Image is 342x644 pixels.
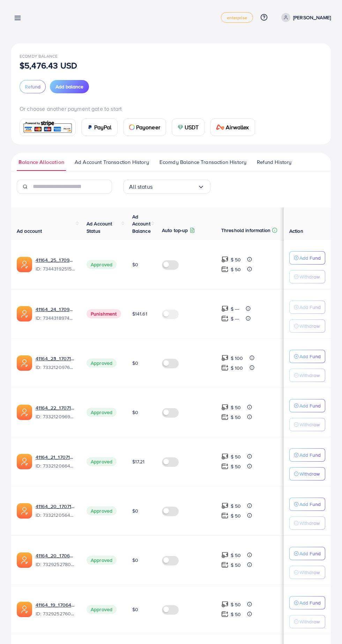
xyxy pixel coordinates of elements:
[289,467,325,480] button: Withdraw
[221,512,229,519] img: top-up amount
[17,306,32,321] img: ic-ads-acc.e4c84228.svg
[289,448,325,462] button: Add Fund
[226,123,249,131] span: Airwallex
[289,251,325,265] button: Add Fund
[231,314,239,323] p: $ ---
[87,408,117,417] span: Approved
[17,257,32,272] img: ic-ads-acc.e4c84228.svg
[221,12,253,23] a: enterprise
[87,359,117,368] span: Approved
[299,451,321,459] p: Add Fund
[75,158,149,166] span: Ad Account Transaction History
[231,403,241,412] p: $ 50
[136,123,160,131] span: Payoneer
[221,453,229,460] img: top-up amount
[20,61,77,70] p: $5,476.43 USD
[17,454,32,469] img: ic-ads-acc.e4c84228.svg
[17,355,32,371] img: ic-ads-acc.e4c84228.svg
[36,256,75,263] a: 41164_25_1709982599082
[132,310,147,317] span: $141.61
[221,266,229,273] img: top-up amount
[210,118,255,136] a: cardAirwallex
[299,352,321,361] p: Add Fund
[132,213,151,234] span: Ad Account Balance
[299,599,321,607] p: Add Fund
[299,322,320,330] p: Withdraw
[36,503,75,510] a: 41164_20_1707142368069
[216,124,224,130] img: card
[132,409,138,416] span: $0
[221,601,229,608] img: top-up amount
[153,181,198,192] input: Search for option
[221,463,229,470] img: top-up amount
[36,552,75,559] a: 41164_20_1706474683598
[231,413,241,421] p: $ 50
[227,15,247,20] span: enterprise
[87,457,117,466] span: Approved
[87,220,112,234] span: Ad Account Status
[299,568,320,577] p: Withdraw
[221,305,229,312] img: top-up amount
[36,306,75,313] a: 41164_24_1709982576916
[221,315,229,322] img: top-up amount
[289,227,303,234] span: Action
[221,610,229,618] img: top-up amount
[278,13,331,22] a: [PERSON_NAME]
[25,83,40,90] span: Refund
[50,80,89,93] button: Add balance
[36,355,75,371] div: <span class='underline'>41164_23_1707142475983</span></br>7332120976240689154
[299,303,321,311] p: Add Fund
[289,270,325,283] button: Withdraw
[162,226,188,234] p: Auto top-up
[17,602,32,617] img: ic-ads-acc.e4c84228.svg
[36,512,75,519] span: ID: 7332120564271874049
[129,181,153,192] span: All status
[36,454,75,461] a: 41164_21_1707142387585
[132,507,138,514] span: $0
[231,255,241,264] p: $ 50
[20,104,322,113] p: Or choose another payment gate to start
[17,405,32,420] img: ic-ads-acc.e4c84228.svg
[17,227,42,234] span: Ad account
[231,561,241,569] p: $ 50
[36,404,75,420] div: <span class='underline'>41164_22_1707142456408</span></br>7332120969684811778
[221,256,229,263] img: top-up amount
[299,254,321,262] p: Add Fund
[22,120,73,135] img: card
[231,354,243,362] p: $ 100
[36,306,75,322] div: <span class='underline'>41164_24_1709982576916</span></br>7344318974215340033
[299,500,321,508] p: Add Fund
[20,119,76,136] a: card
[231,265,241,274] p: $ 50
[299,617,320,626] p: Withdraw
[36,355,75,362] a: 41164_23_1707142475983
[20,80,46,93] button: Refund
[132,458,145,465] span: $17.21
[36,404,75,411] a: 41164_22_1707142456408
[289,369,325,382] button: Withdraw
[55,83,83,90] span: Add balance
[231,512,241,520] p: $ 50
[289,566,325,579] button: Withdraw
[87,309,121,318] span: Punishment
[123,118,166,136] a: cardPayoneer
[289,301,325,314] button: Add Fund
[299,549,321,558] p: Add Fund
[132,261,138,268] span: $0
[178,124,183,130] img: card
[299,519,320,527] p: Withdraw
[36,314,75,321] span: ID: 7344318974215340033
[36,364,75,371] span: ID: 7332120976240689154
[221,413,229,421] img: top-up amount
[299,401,321,410] p: Add Fund
[299,470,320,478] p: Withdraw
[221,354,229,362] img: top-up amount
[221,551,229,559] img: top-up amount
[132,557,138,564] span: $0
[129,124,135,130] img: card
[221,404,229,411] img: top-up amount
[132,360,138,367] span: $0
[231,600,241,609] p: $ 50
[289,418,325,431] button: Withdraw
[87,556,117,565] span: Approved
